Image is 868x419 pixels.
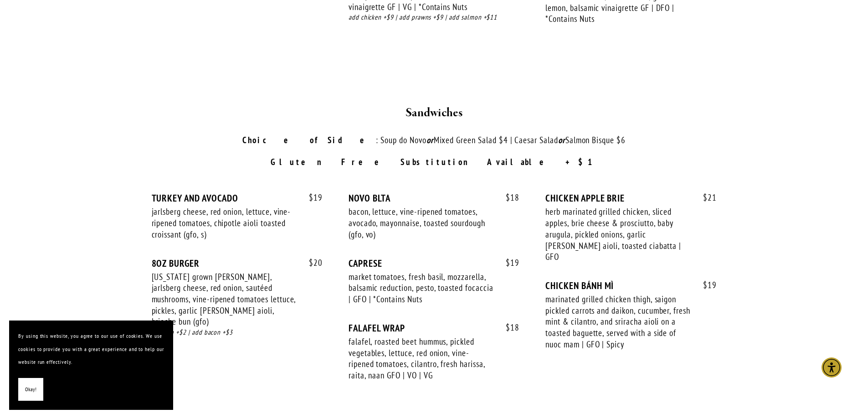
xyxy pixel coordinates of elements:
[169,134,700,147] p: : Soup do Novo Mixed Green Salad $4 | Caesar Salad Salmon Bisque $6
[545,192,716,204] div: CHICKEN APPLE BRIE
[300,258,323,268] span: 20
[152,192,323,204] div: TURKEY AND AVOCADO
[349,192,519,204] div: NOVO BLTA
[152,206,297,240] div: jarlsberg cheese, red onion, lettuce, vine-ripened tomatoes, chipotle aioli toasted croissant (gf...
[152,327,323,338] div: add egg +$2 | add bacon +$3
[349,258,519,269] div: CAPRESE
[242,134,376,145] strong: Choice of Side
[349,206,493,240] div: bacon, lettuce, vine-ripened tomatoes, avocado, mayonnaise, toasted sourdough (gfo, vo)
[822,357,842,378] div: Accessibility Menu
[545,294,690,350] div: marinated grilled chicken thigh, saigon pickled carrots and daikon, cucumber, fresh mint & cilant...
[25,383,36,396] span: Okay!
[426,134,434,145] em: or
[300,192,323,203] span: 19
[349,12,519,23] div: add chicken +$9 | add prawns +$9 | add salmon +$11
[309,257,313,268] span: $
[9,321,173,410] section: Cookie banner
[18,378,43,401] button: Okay!
[506,257,510,268] span: $
[152,271,297,328] div: [US_STATE] grown [PERSON_NAME], jarlsberg cheese, red onion, sautéed mushrooms, vine-ripened toma...
[349,271,493,305] div: market tomatoes, fresh basil, mozzarella, balsamic reduction, pesto, toasted focaccia | GFO | *Co...
[694,280,717,290] span: 19
[506,322,510,333] span: $
[497,322,519,333] span: 18
[18,330,164,369] p: By using this website, you agree to our use of cookies. We use cookies to provide you with a grea...
[349,336,493,381] div: falafel, roasted beet hummus, pickled vegetables, lettuce, red onion, vine-ripened tomatoes, cila...
[558,134,565,145] em: or
[506,192,510,203] span: $
[545,280,716,291] div: CHICKEN BÁNH MÌ
[152,258,323,269] div: 8OZ BURGER
[271,156,597,167] strong: Gluten Free Substitution Available +$1
[694,192,717,203] span: 21
[703,192,708,203] span: $
[497,192,519,203] span: 18
[497,258,519,268] span: 19
[703,279,708,290] span: $
[309,192,313,203] span: $
[349,322,519,334] div: FALAFEL WRAP
[545,206,690,263] div: herb marinated grilled chicken, sliced apples, brie cheese & prosciutto, baby arugula, pickled on...
[406,105,462,121] strong: Sandwiches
